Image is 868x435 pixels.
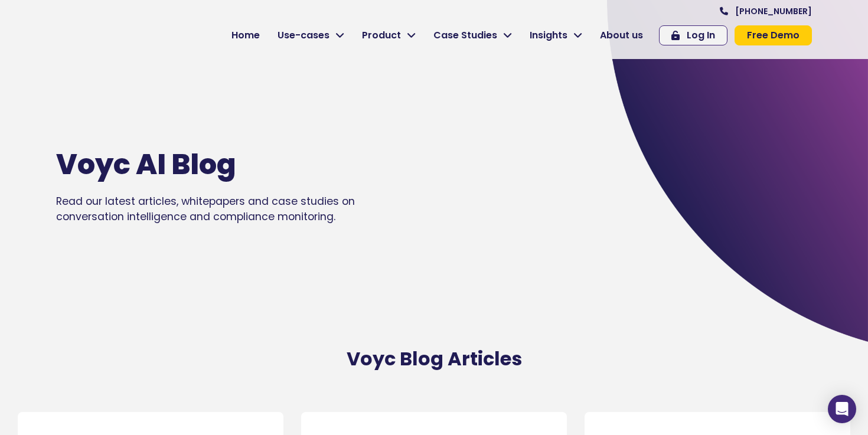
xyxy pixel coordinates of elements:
[530,28,567,42] span: Insights
[747,31,800,40] span: Free Demo
[659,25,727,45] a: Log In
[353,24,425,47] a: Product
[720,7,812,15] a: [PHONE_NUMBER]
[600,28,643,42] span: About us
[735,25,812,45] a: Free Demo
[231,28,260,42] span: Home
[425,24,521,47] a: Case Studies
[269,24,353,47] a: Use-cases
[56,148,358,182] h1: Voyc AI Blog
[278,28,329,42] span: Use-cases
[362,28,401,42] span: Product
[433,28,497,42] span: Case Studies
[828,395,856,423] div: Open Intercom Messenger
[223,24,269,47] a: Home
[97,348,771,370] h2: Voyc Blog Articles
[687,31,715,40] span: Log In
[56,194,394,225] p: Read our latest articles, whitepapers and case studies on conversation intelligence and complianc...
[735,7,812,15] span: [PHONE_NUMBER]
[591,24,652,47] a: About us
[521,24,591,47] a: Insights
[56,24,159,47] img: voyc-full-logo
